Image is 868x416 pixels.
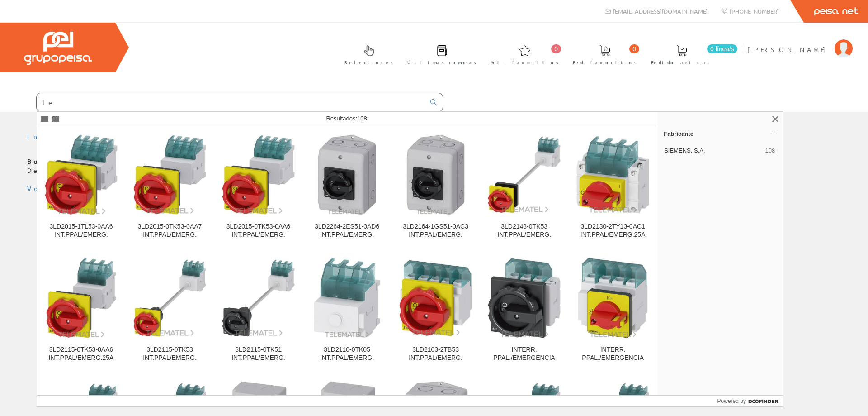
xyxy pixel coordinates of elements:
[398,38,481,71] a: Últimas compras
[27,132,66,140] a: Inicio
[551,44,561,53] span: 0
[629,44,639,53] span: 0
[133,223,207,239] div: 3LD2015-0TK53-0AA7 INT.PPAL/EMERG.
[27,157,841,175] p: Debe introducir algo que buscar
[406,134,465,215] img: 3LD2164-1GS51-0AC3 INT.PPAL/EMERG.
[407,58,476,67] span: Últimas compras
[222,259,295,337] img: 3LD2115-0TK51 INT.PPAL/EMERG.
[303,250,391,373] a: 3LD2110-0TK05 INT.PPAL/EMERG. 3LD2110-0TK05 INT.PPAL/EMERG.
[313,257,381,339] img: 3LD2110-0TK05 INT.PPAL/EMERG.
[133,259,207,337] img: 3LD2115-0TK53 INT.PPAL/EMERG.
[46,257,117,339] img: 3LD2115-0TK53-0AA6 INT.PPAL/EMERG.25A
[765,147,775,155] span: 108
[37,93,425,111] input: Buscar ...
[37,127,125,249] a: 3LD2015-1TL53-0AA6 INT.PPAL/EMERG. 3LD2015-1TL53-0AA6 INT.PPAL/EMERG.
[222,223,295,239] div: 3LD2015-0TK53-0AA6 INT.PPAL/EMERG.
[133,346,207,362] div: 3LD2115-0TK53 INT.PPAL/EMERG.
[326,115,367,122] span: Resultados:
[44,134,118,215] img: 3LD2015-1TL53-0AA6 INT.PPAL/EMERG.
[126,127,214,249] a: 3LD2015-0TK53-0AA7 INT.PPAL/EMERG. 3LD2015-0TK53-0AA7 INT.PPAL/EMERG.
[44,346,118,362] div: 3LD2115-0TK53-0AA6 INT.PPAL/EMERG.25A
[27,184,65,192] a: Volver
[717,396,783,406] a: Powered by
[27,157,79,165] b: Buscador
[747,38,853,46] a: [PERSON_NAME]
[576,135,650,215] img: 3LD2130-2TY13-0AC1 INT.PPAL/EMERG.25A
[214,127,302,249] a: 3LD2015-0TK53-0AA6 INT.PPAL/EMERG. 3LD2015-0TK53-0AA6 INT.PPAL/EMERG.
[303,127,391,249] a: 3LD2264-2ES51-0AD6 INT.PPAL/EMERG. 3LD2264-2ES51-0AD6 INT.PPAL/EMERG.
[491,58,559,67] span: Art. favoritos
[317,134,376,215] img: 3LD2264-2ES51-0AD6 INT.PPAL/EMERG.
[487,346,561,362] div: INTERR. PPAL./EMERGENCIA
[664,147,761,155] span: SIEMENS, S.A.
[392,250,480,373] a: 3LD2103-2TB53 INT.PPAL/EMERG. 3LD2103-2TB53 INT.PPAL/EMERG.
[651,58,712,67] span: Pedido actual
[399,223,472,239] div: 3LD2164-1GS51-0AC3 INT.PPAL/EMERG.
[357,115,367,122] span: 108
[222,346,295,362] div: 3LD2115-0TK51 INT.PPAL/EMERG.
[392,127,480,249] a: 3LD2164-1GS51-0AC3 INT.PPAL/EMERG. 3LD2164-1GS51-0AC3 INT.PPAL/EMERG.
[656,126,783,141] a: Fabricante
[44,223,118,239] div: 3LD2015-1TL53-0AA6 INT.PPAL/EMERG.
[707,44,737,53] span: 0 línea/s
[577,257,648,339] img: INTERR. PPAL./EMERGENCIA
[24,32,92,65] img: Grupo Peisa
[576,223,650,239] div: 3LD2130-2TY13-0AC1 INT.PPAL/EMERG.25A
[133,134,207,215] img: 3LD2015-0TK53-0AA7 INT.PPAL/EMERG.
[222,134,295,215] img: 3LD2015-0TK53-0AA6 INT.PPAL/EMERG.
[399,259,472,337] img: 3LD2103-2TB53 INT.PPAL/EMERG.
[573,58,637,67] span: Ped. favoritos
[214,250,302,373] a: 3LD2115-0TK51 INT.PPAL/EMERG. 3LD2115-0TK51 INT.PPAL/EMERG.
[480,250,568,373] a: INTERR. PPAL./EMERGENCIA INTERR. PPAL./EMERGENCIA
[344,58,393,67] span: Selectores
[487,258,561,339] img: INTERR. PPAL./EMERGENCIA
[487,223,561,239] div: 3LD2148-0TK53 INT.PPAL/EMERG.
[27,193,841,201] div: © Grupo Peisa
[569,127,657,249] a: 3LD2130-2TY13-0AC1 INT.PPAL/EMERG.25A 3LD2130-2TY13-0AC1 INT.PPAL/EMERG.25A
[126,250,214,373] a: 3LD2115-0TK53 INT.PPAL/EMERG. 3LD2115-0TK53 INT.PPAL/EMERG.
[480,127,568,249] a: 3LD2148-0TK53 INT.PPAL/EMERG. 3LD2148-0TK53 INT.PPAL/EMERG.
[730,7,779,15] span: [PHONE_NUMBER]
[569,250,657,373] a: INTERR. PPAL./EMERGENCIA INTERR. PPAL./EMERGENCIA
[310,346,384,362] div: 3LD2110-0TK05 INT.PPAL/EMERG.
[576,346,650,362] div: INTERR. PPAL./EMERGENCIA
[399,346,472,362] div: 3LD2103-2TB53 INT.PPAL/EMERG.
[335,38,398,71] a: Selectores
[717,397,746,405] span: Powered by
[613,7,708,15] span: [EMAIL_ADDRESS][DOMAIN_NAME]
[310,223,384,239] div: 3LD2264-2ES51-0AD6 INT.PPAL/EMERG.
[487,136,561,214] img: 3LD2148-0TK53 INT.PPAL/EMERG.
[747,45,830,54] span: [PERSON_NAME]
[37,250,125,373] a: 3LD2115-0TK53-0AA6 INT.PPAL/EMERG.25A 3LD2115-0TK53-0AA6 INT.PPAL/EMERG.25A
